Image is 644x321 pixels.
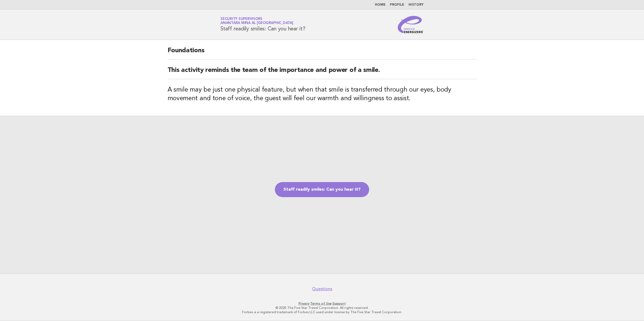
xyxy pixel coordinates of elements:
h2: Foundations [168,46,477,60]
a: Home [375,3,386,6]
h3: A smile may be just one physical feature, but when that smile is transferred through our eyes, bo... [168,86,477,103]
span: Anantara Mina al [GEOGRAPHIC_DATA] [220,22,293,25]
a: History [408,3,424,6]
a: Privacy [299,302,309,305]
p: © 2025 The Five Star Travel Corporation. All rights reserved. [157,306,487,310]
a: Support [333,302,346,305]
p: Forbes is a registered trademark of Forbes LLC used under license by The Five Star Travel Corpora... [157,310,487,314]
a: Staff readily smiles: Can you hear it? [275,182,369,197]
h2: This activity reminds the team of the importance and power of a smile. [168,66,477,79]
p: · · [157,301,487,306]
a: Security SupervisorsAnantara Mina al [GEOGRAPHIC_DATA] [220,17,293,25]
a: Terms of Use [310,302,332,305]
h1: Staff readily smiles: Can you hear it? [220,18,306,32]
img: Service Energizers [398,16,424,33]
a: Profile [390,3,404,6]
a: Questions [312,286,332,292]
